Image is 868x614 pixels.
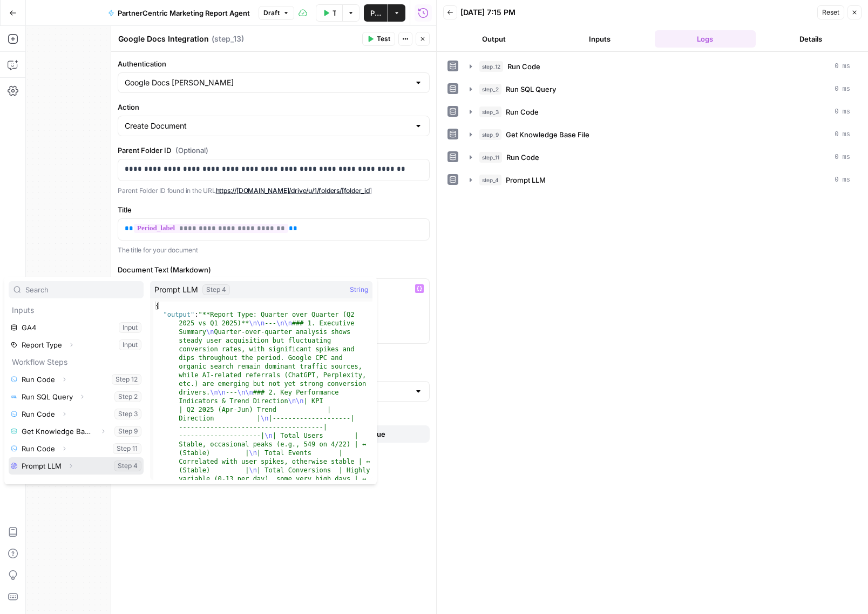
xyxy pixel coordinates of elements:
button: Draft [259,6,294,20]
span: Publish [370,8,381,18]
label: Action [118,102,430,112]
span: String [350,284,368,295]
span: Run SQL Query [506,84,556,95]
button: Publish [364,4,388,22]
input: Google Docs Kris [125,77,410,88]
button: 0 ms [463,126,857,143]
button: PartnerCentric Marketing Report Agent [101,4,256,22]
button: Select variable Run SQL Query [9,388,144,405]
a: https://[DOMAIN_NAME]/drive/u/1/folders/[folder_id [216,186,370,195]
button: Select variable Prompt LLM [9,457,144,475]
button: Inputs [549,30,650,48]
span: step_11 [479,152,502,163]
button: Details [760,30,862,48]
span: Get Knowledge Base File [506,129,589,140]
span: step_3 [479,106,501,117]
span: step_2 [479,84,501,95]
label: Document Text (Markdown) [118,264,430,275]
button: Select variable Run Code [9,440,144,457]
span: Test Workflow [333,8,336,18]
span: 0 ms [835,175,850,185]
span: Reset [822,8,839,17]
input: Create Document [125,121,410,131]
span: 0 ms [835,84,850,94]
span: Prompt LLM [506,175,546,185]
span: step_12 [479,61,503,72]
span: 0 ms [835,107,850,117]
button: Select variable GA4 [9,319,144,336]
button: Select variable Run Code [9,405,144,423]
label: Parent Folder ID [118,145,430,156]
button: Select variable Get Knowledge Base File [9,423,144,440]
span: 0 ms [835,130,850,139]
span: Run Code [506,106,539,117]
span: 0 ms [835,152,850,162]
p: Workflow Steps [9,353,144,371]
button: Select variable Report Type [9,336,144,353]
span: PartnerCentric Marketing Report Agent [118,8,250,18]
button: Reset [817,5,844,19]
label: Authentication [118,58,430,69]
button: 0 ms [463,103,857,121]
span: step_4 [479,175,501,185]
div: Step 4 [202,284,230,295]
span: Run Code [507,61,540,72]
span: Prompt LLM [154,284,198,295]
p: The title for your document [118,245,430,256]
span: 0 ms [835,62,850,71]
span: step_9 [479,129,501,140]
label: Title [118,204,430,215]
button: 0 ms [463,171,857,189]
input: Search [25,284,139,295]
button: Logs [655,30,756,48]
button: 0 ms [463,149,857,166]
button: Output [443,30,545,48]
span: (Optional) [175,145,208,156]
button: Test [362,32,395,46]
button: 0 ms [463,81,857,98]
p: Inputs [9,302,144,319]
button: Test Workflow [316,4,342,22]
textarea: Google Docs Integration [118,34,209,44]
span: Run Code [506,152,539,163]
span: ( step_13 ) [212,34,244,44]
span: Draft [263,8,280,18]
button: 0 ms [463,58,857,75]
p: Parent Folder ID found in the URL ] [118,185,430,196]
span: Test [377,34,390,44]
button: Select variable Run Code [9,371,144,388]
